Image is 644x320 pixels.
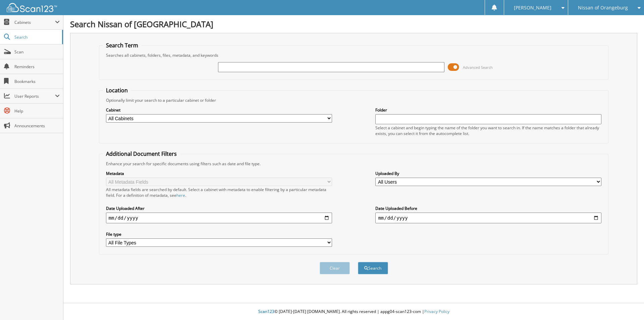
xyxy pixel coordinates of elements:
[176,192,185,198] a: here
[358,262,388,274] button: Search
[14,123,60,129] span: Announcements
[375,205,601,211] label: Date Uploaded Before
[103,161,605,167] div: Enhance your search for specific documents using filters such as date and file type.
[7,3,57,12] img: scan123-logo-white.svg
[106,107,332,113] label: Cabinet
[103,97,605,103] div: Optionally limit your search to a particular cabinet or folder
[70,18,637,30] h1: Search Nissan of [GEOGRAPHIC_DATA]
[463,65,493,70] span: Advanced Search
[578,6,628,10] span: Nissan of Orangeburg
[103,150,180,157] legend: Additional Document Filters
[14,64,60,70] span: Reminders
[258,309,274,314] span: Scan123
[103,52,605,58] div: Searches all cabinets, folders, files, metadata, and keywords
[375,107,601,113] label: Folder
[14,108,60,114] span: Help
[106,171,332,176] label: Metadata
[14,19,55,25] span: Cabinets
[375,213,601,223] input: end
[106,187,332,198] div: All metadata fields are searched by default. Select a cabinet with metadata to enable filtering b...
[14,49,60,55] span: Scan
[375,125,601,136] div: Select a cabinet and begin typing the name of the folder you want to search in. If the name match...
[14,79,60,84] span: Bookmarks
[320,262,350,274] button: Clear
[103,87,131,94] legend: Location
[424,309,449,314] a: Privacy Policy
[514,6,551,10] span: [PERSON_NAME]
[103,42,142,49] legend: Search Term
[106,205,332,211] label: Date Uploaded After
[63,304,644,320] div: © [DATE]-[DATE] [DOMAIN_NAME]. All rights reserved | appg04-scan123-com |
[14,34,59,40] span: Search
[375,171,601,176] label: Uploaded By
[106,231,332,237] label: File type
[14,93,55,99] span: User Reports
[106,213,332,223] input: start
